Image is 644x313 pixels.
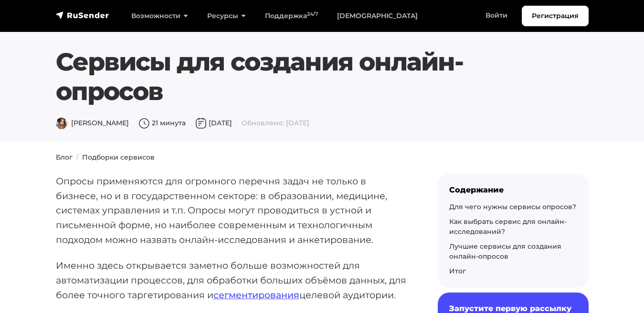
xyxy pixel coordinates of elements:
span: [PERSON_NAME] [56,119,129,127]
sup: 24/7 [307,11,318,17]
img: Время чтения [138,118,150,129]
a: Блог [56,153,73,162]
nav: breadcrumb [50,152,594,162]
a: Лучшие сервисы для создания онлайн-опросов [449,242,561,261]
a: Итог [449,267,466,275]
a: Для чего нужны сервисы опросов? [449,202,576,211]
a: Возможности [122,6,198,26]
h1: Сервисы для создания онлайн-опросов [56,47,543,107]
a: сегментирования [213,289,299,301]
div: Содержание [449,185,577,194]
p: Опросы применяются для огромного перечня задач не только в бизнесе, но и в государственном сектор... [56,174,407,247]
p: Именно здесь открывается заметно больше возможностей для автоматизации процессов, для обработки б... [56,258,407,302]
img: RuSender [56,10,109,20]
span: 21 минута [138,119,186,127]
a: Поддержка24/7 [255,6,327,26]
a: Ресурсы [198,6,255,26]
img: Дата публикации [195,118,207,129]
span: [DATE] [195,119,232,127]
a: Войти [476,6,517,25]
a: [DEMOGRAPHIC_DATA] [327,6,427,26]
a: Как выбрать сервис для онлайн-исследований? [449,217,567,236]
a: Регистрация [522,6,589,26]
li: Подборки сервисов [73,152,155,162]
span: Обновлено: [DATE] [242,119,309,127]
